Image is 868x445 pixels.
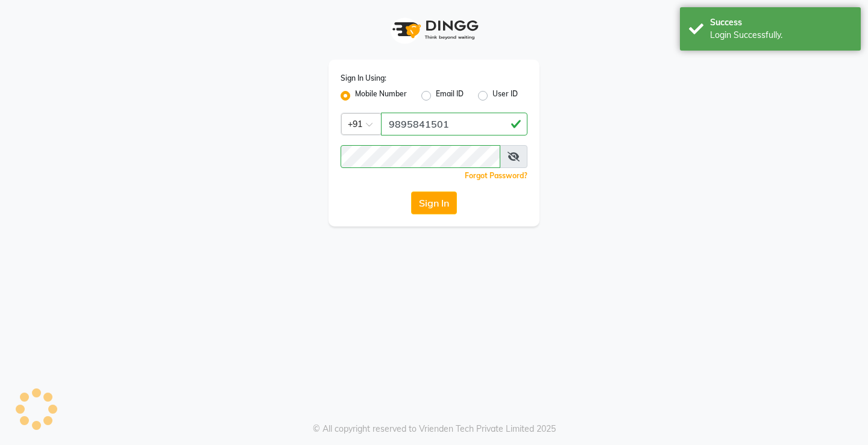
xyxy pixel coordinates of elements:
div: Login Successfully. [710,29,852,42]
input: Username [381,113,527,135]
label: User ID [492,89,518,103]
a: Forgot Password? [465,171,527,180]
input: Username [341,145,500,168]
label: Mobile Number [355,89,407,103]
label: Sign In Using: [341,73,386,84]
div: Success [710,16,852,29]
label: Email ID [436,89,464,103]
img: logo1.svg [386,12,482,48]
button: Sign In [411,191,457,214]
